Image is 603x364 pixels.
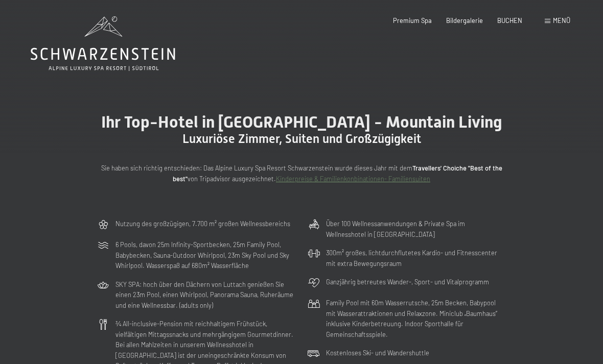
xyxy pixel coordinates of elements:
strong: Travellers' Choiche "Best of the best" [173,164,502,182]
p: Nutzung des großzügigen, 7.700 m² großen Wellnessbereichs [115,219,290,229]
p: Über 100 Wellnessanwendungen & Private Spa im Wellnesshotel in [GEOGRAPHIC_DATA] [326,219,506,239]
span: Luxuriöse Zimmer, Suiten und Großzügigkeit [182,132,421,146]
a: Premium Spa [393,16,432,25]
p: 6 Pools, davon 25m Infinity-Sportbecken, 25m Family Pool, Babybecken, Sauna-Outdoor Whirlpool, 23... [115,239,295,271]
span: Menü [553,16,570,25]
p: Ganzjährig betreutes Wander-, Sport- und Vitalprogramm [326,277,489,287]
p: 300m² großes, lichtdurchflutetes Kardio- und Fitnesscenter mit extra Bewegungsraum [326,248,506,269]
p: SKY SPA: hoch über den Dächern von Luttach genießen Sie einen 23m Pool, einen Whirlpool, Panorama... [115,279,295,310]
span: Ihr Top-Hotel in [GEOGRAPHIC_DATA] - Mountain Living [101,112,502,132]
a: Bildergalerie [446,16,483,25]
a: BUCHEN [497,16,522,25]
a: Kinderpreise & Familienkonbinationen- Familiensuiten [276,175,430,183]
p: Family Pool mit 60m Wasserrutsche, 25m Becken, Babypool mit Wasserattraktionen und Relaxzone. Min... [326,298,506,339]
p: Kostenloses Ski- und Wandershuttle [326,348,429,358]
p: Sie haben sich richtig entschieden: Das Alpine Luxury Spa Resort Schwarzenstein wurde dieses Jahr... [97,163,506,184]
